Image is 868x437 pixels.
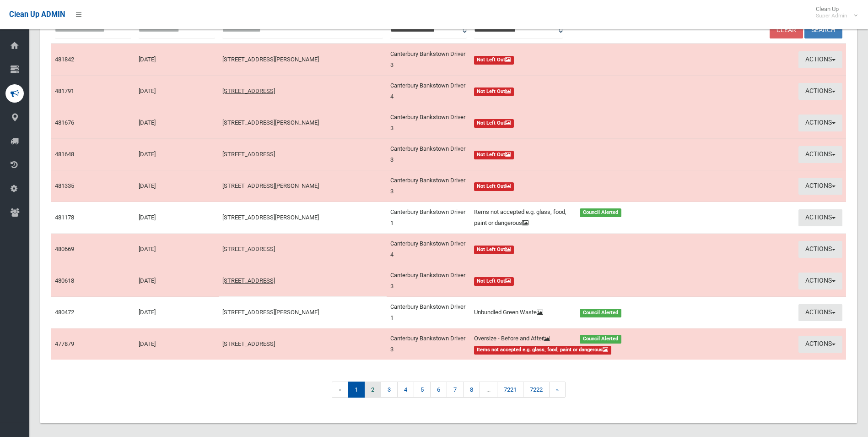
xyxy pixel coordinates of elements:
[219,265,386,297] td: [STREET_ADDRESS]
[523,382,550,398] a: 7222
[55,214,74,221] a: 481178
[55,309,74,316] a: 480472
[798,241,842,258] button: Actions
[469,333,574,344] div: Oversize - Before and After
[381,382,398,398] a: 3
[798,336,842,353] button: Actions
[770,22,803,39] a: Clear
[474,182,514,191] span: Not Left Out
[474,117,675,128] a: Not Left Out
[387,44,470,76] td: Canterbury Bankstown Driver 3
[55,182,74,189] a: 481335
[387,297,470,328] td: Canterbury Bankstown Driver 1
[219,170,386,202] td: [STREET_ADDRESS][PERSON_NAME]
[387,202,470,234] td: Canterbury Bankstown Driver 1
[387,139,470,170] td: Canterbury Bankstown Driver 3
[580,208,621,217] span: Council Alerted
[55,151,74,158] a: 481648
[798,209,842,226] button: Actions
[135,265,219,297] td: [DATE]
[474,246,514,254] span: Not Left Out
[387,265,470,297] td: Canterbury Bankstown Driver 3
[798,83,842,100] button: Actions
[798,115,842,131] button: Actions
[469,207,574,229] div: Items not accepted e.g. glass, food, paint or dangerous
[135,170,219,202] td: [DATE]
[364,382,381,398] a: 2
[135,139,219,170] td: [DATE]
[474,86,675,97] a: Not Left Out
[55,119,74,126] a: 481676
[474,275,675,286] a: Not Left Out
[387,328,470,360] td: Canterbury Bankstown Driver 3
[798,146,842,163] button: Actions
[497,382,523,398] a: 7221
[474,56,514,65] span: Not Left Out
[480,382,497,398] span: ...
[447,382,464,398] a: 7
[55,277,74,284] a: 480618
[387,234,470,265] td: Canterbury Bankstown Driver 4
[135,44,219,76] td: [DATE]
[474,333,675,355] a: Oversize - Before and After Council Alerted Items not accepted e.g. glass, food, paint or dangerous
[219,107,386,139] td: [STREET_ADDRESS][PERSON_NAME]
[55,246,74,252] a: 480669
[135,202,219,234] td: [DATE]
[55,87,74,94] a: 481791
[811,5,857,19] span: Clean Up
[474,119,514,128] span: Not Left Out
[135,297,219,328] td: [DATE]
[474,277,514,286] span: Not Left Out
[474,207,675,229] a: Items not accepted e.g. glass, food, paint or dangerous Council Alerted
[332,382,348,398] span: «
[219,202,386,234] td: [STREET_ADDRESS][PERSON_NAME]
[55,340,74,347] a: 477879
[798,304,842,321] button: Actions
[135,234,219,265] td: [DATE]
[219,76,386,107] td: [STREET_ADDRESS]
[135,328,219,360] td: [DATE]
[135,107,219,139] td: [DATE]
[474,307,675,318] a: Unbundled Green Waste Council Alerted
[474,180,675,191] a: Not Left Out
[219,328,386,360] td: [STREET_ADDRESS]
[219,139,386,170] td: [STREET_ADDRESS]
[55,56,74,63] a: 481842
[430,382,447,398] a: 6
[798,178,842,195] button: Actions
[580,335,621,344] span: Council Alerted
[387,170,470,202] td: Canterbury Bankstown Driver 3
[387,76,470,107] td: Canterbury Bankstown Driver 4
[219,234,386,265] td: [STREET_ADDRESS]
[474,87,514,96] span: Not Left Out
[397,382,414,398] a: 4
[414,382,431,398] a: 5
[804,22,842,39] button: Search
[798,51,842,68] button: Actions
[348,382,365,398] span: 1
[387,107,470,139] td: Canterbury Bankstown Driver 3
[580,309,621,317] span: Council Alerted
[463,382,480,398] a: 8
[219,297,386,328] td: [STREET_ADDRESS][PERSON_NAME]
[474,244,675,255] a: Not Left Out
[135,76,219,107] td: [DATE]
[798,273,842,290] button: Actions
[816,12,847,19] small: Super Admin
[549,382,566,398] a: »
[219,44,386,76] td: [STREET_ADDRESS][PERSON_NAME]
[9,10,65,19] span: Clean Up ADMIN
[474,346,612,355] span: Items not accepted e.g. glass, food, paint or dangerous
[474,54,675,65] a: Not Left Out
[474,151,514,159] span: Not Left Out
[469,307,574,318] div: Unbundled Green Waste
[474,149,675,160] a: Not Left Out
